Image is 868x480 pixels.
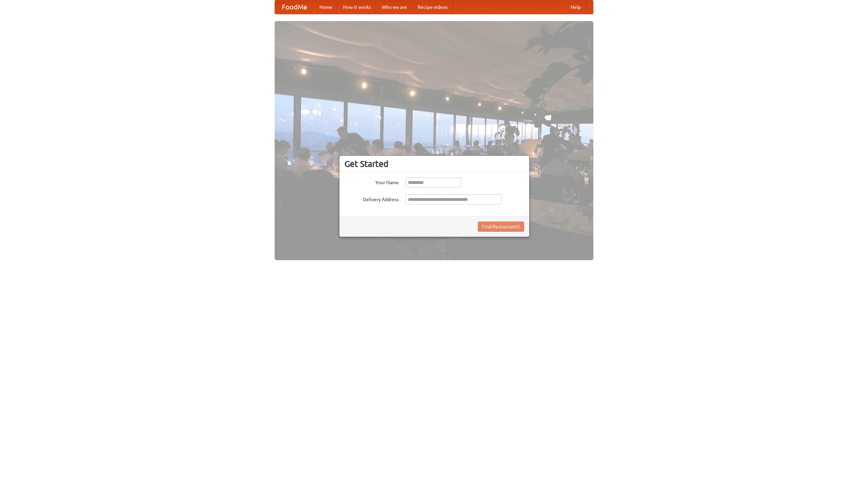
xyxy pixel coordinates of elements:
a: How it works [338,0,376,14]
a: FoodMe [275,0,314,14]
h3: Get Started [344,159,524,169]
label: Your Name [344,177,399,186]
a: Home [314,0,338,14]
a: Help [565,0,586,14]
button: Find Restaurants! [478,222,524,232]
a: Recipe videos [412,0,453,14]
label: Delivery Address [344,194,399,203]
a: Who we are [376,0,412,14]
